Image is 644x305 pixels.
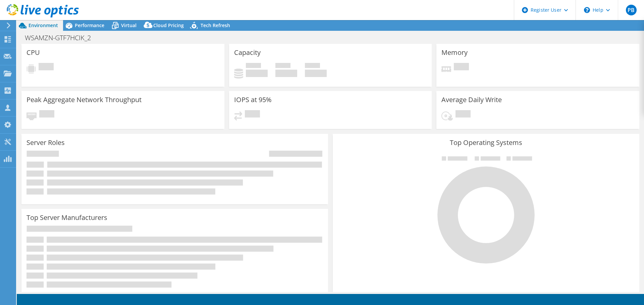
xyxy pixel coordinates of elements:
svg: \n [584,7,590,13]
h4: 0 GiB [275,70,297,77]
h3: Average Daily Write [441,96,502,103]
span: Pending [455,110,471,119]
span: Cloud Pricing [153,22,184,28]
span: Used [246,63,261,70]
h4: 0 GiB [246,70,268,77]
span: Free [275,63,290,70]
h4: 0 GiB [305,70,327,77]
h3: Top Server Manufacturers [26,214,107,221]
span: Pending [245,110,260,119]
span: Pending [39,110,54,119]
h3: Memory [441,49,468,56]
span: Total [305,63,320,70]
span: Environment [29,22,58,28]
h3: Top Operating Systems [338,139,634,146]
span: Pending [39,63,54,72]
span: Virtual [121,22,137,28]
h1: WSAMZN-GTF7HCIK_2 [22,34,101,42]
h3: Server Roles [26,139,65,146]
span: Performance [75,22,104,28]
span: PB [626,5,637,15]
h3: IOPS at 95% [234,96,272,103]
span: Tech Refresh [201,22,230,28]
h3: CPU [26,49,40,56]
h3: Capacity [234,49,261,56]
h3: Peak Aggregate Network Throughput [26,96,142,103]
span: Pending [454,63,469,72]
